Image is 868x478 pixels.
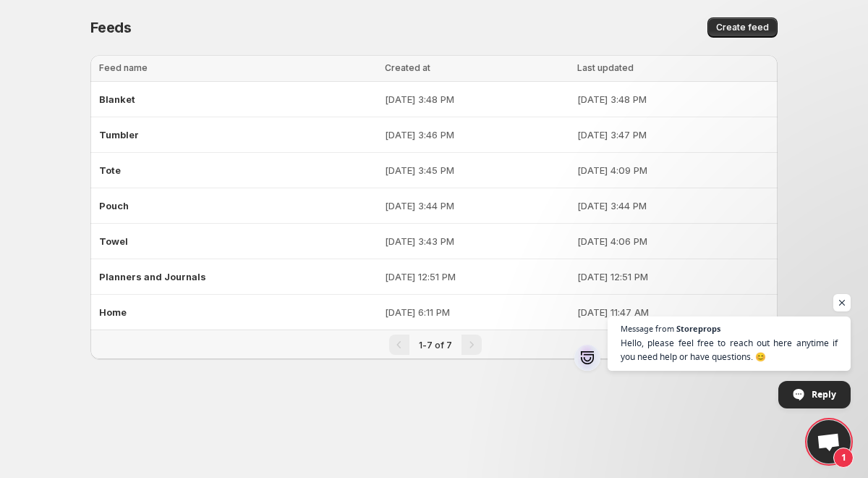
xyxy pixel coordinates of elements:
[385,269,569,284] p: [DATE] 12:51 PM
[577,62,634,73] span: Last updated
[385,305,569,319] p: [DATE] 6:11 PM
[385,234,569,248] p: [DATE] 3:43 PM
[385,62,430,73] span: Created at
[99,129,139,141] span: Tumbler
[676,324,720,332] span: Storeprops
[577,163,769,177] p: [DATE] 4:09 PM
[577,92,769,106] p: [DATE] 3:48 PM
[99,306,127,318] span: Home
[385,163,569,177] p: [DATE] 3:45 PM
[621,336,838,364] span: Hello, please feel free to reach out here anytime if you need help or have questions. 😊
[833,448,854,468] span: 1
[99,200,129,211] span: Pouch
[577,269,769,284] p: [DATE] 12:51 PM
[812,382,836,407] span: Reply
[385,92,569,106] p: [DATE] 3:48 PM
[577,198,769,213] p: [DATE] 3:44 PM
[419,340,452,351] span: 1-7 of 7
[707,17,778,38] button: Create feed
[807,420,851,464] div: Open chat
[577,305,769,319] p: [DATE] 11:47 AM
[99,93,135,105] span: Blanket
[385,198,569,213] p: [DATE] 3:44 PM
[99,62,148,73] span: Feed name
[99,164,121,176] span: Tote
[90,19,132,36] span: Feeds
[716,22,769,33] span: Create feed
[577,234,769,248] p: [DATE] 4:06 PM
[385,127,569,142] p: [DATE] 3:46 PM
[577,127,769,142] p: [DATE] 3:47 PM
[99,271,206,282] span: Planners and Journals
[99,235,128,247] span: Towel
[621,324,674,332] span: Message from
[90,330,778,359] nav: Pagination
